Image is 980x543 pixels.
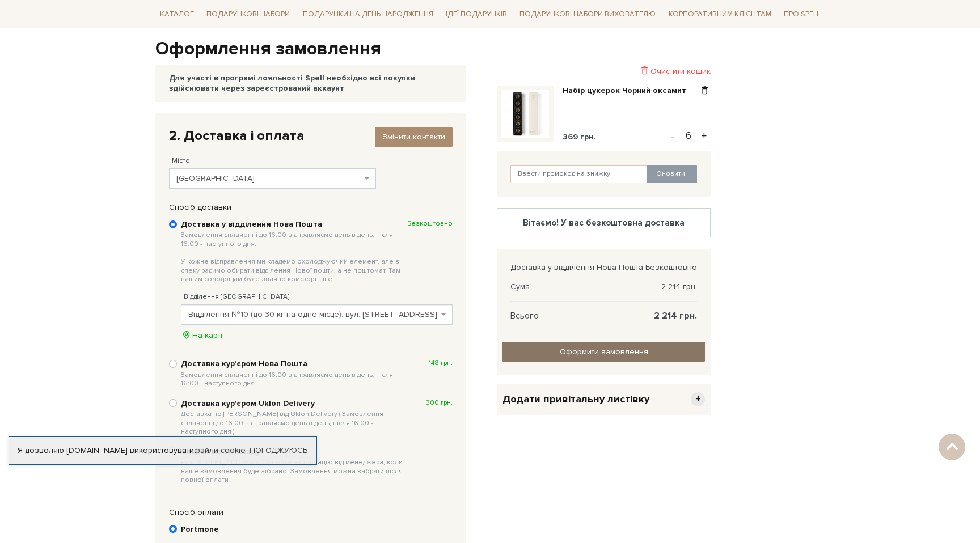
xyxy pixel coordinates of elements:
[184,292,289,302] label: Відділення [GEOGRAPHIC_DATA]
[181,398,407,436] b: Доставка курʼєром Uklon Delivery
[181,330,453,341] div: На карті
[510,282,530,292] span: Сума
[429,359,453,368] span: 148 грн.
[426,398,453,408] span: 300 грн.
[172,156,190,166] label: Місто
[155,37,825,61] h1: Оформлення замовлення
[407,219,453,228] span: Безкоштовно
[181,447,407,485] b: Самовивіз зі складу
[181,304,453,325] span: Відділення №10 (до 30 кг на одне місце): вул. Європейська, 63
[181,371,407,388] span: Замовлення сплаченні до 16:00 відправляємо день в день, після 16:00 - наступного дня
[169,127,453,145] div: 2. Доставка і оплата
[497,66,711,77] div: Очистити кошик
[779,6,825,23] a: Про Spell
[441,6,512,23] a: Ідеї подарунків
[563,132,595,142] span: 369 грн.
[563,86,695,96] a: Набір цукерок Чорний оксамит
[515,5,660,24] a: Подарункові набори вихователю
[506,218,701,228] div: Вітаємо! У вас безкоштовна доставка
[510,311,539,321] span: Всього
[181,410,407,436] span: Доставка по [PERSON_NAME] від Uklon Delivery ( Замовлення сплаченні до 16:00 відправляємо день в ...
[181,458,407,485] span: вул. [STREET_ADDRESS] Очікуйте інформацію від менеджера, коли ваше замовлення буде зібрано. Замов...
[654,311,697,321] span: 2 214 грн.
[647,165,697,183] button: Оновити
[667,128,678,145] button: -
[661,282,697,292] span: 2 214 грн.
[194,446,246,455] a: файли cookie
[510,165,648,183] input: Ввести промокод на знижку
[155,6,198,23] a: Каталог
[664,5,776,24] a: Корпоративним клієнтам
[250,446,307,456] a: Погоджуюсь
[163,202,458,213] div: Спосіб доставки
[691,392,705,406] span: +
[382,132,445,142] span: Змінити контакти
[181,359,407,388] b: Доставка кур'єром Нова Пошта
[169,73,453,94] div: Для участі в програмі лояльності Spell необхідно всі покупки здійснювати через зареєстрований акк...
[202,6,294,23] a: Подарункові набори
[181,219,407,284] b: Доставка у відділення Нова Пошта
[9,446,316,456] div: Я дозволяю [DOMAIN_NAME] використовувати
[645,262,697,273] span: Безкоштовно
[163,507,458,517] div: Спосіб оплати
[510,262,643,273] span: Доставка у відділення Нова Пошта
[502,393,649,406] span: Додати привітальну листівку
[502,342,705,362] input: Оформити замовлення
[698,128,711,145] button: +
[188,309,438,320] span: Відділення №10 (до 30 кг на одне місце): вул. Європейська, 63
[501,90,549,138] img: Набір цукерок Чорний оксамит
[169,168,376,189] span: Полтава
[298,6,438,23] a: Подарунки на День народження
[176,173,362,184] span: Полтава
[181,231,407,284] span: Замовлення сплаченні до 16:00 відправляємо день в день, після 16:00 - наступного дня. У кожне від...
[181,524,219,534] b: Portmone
